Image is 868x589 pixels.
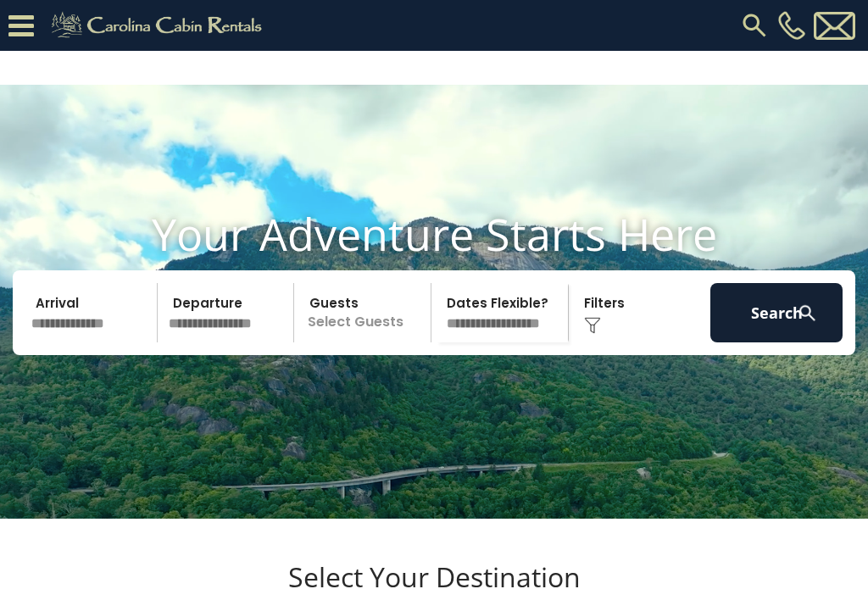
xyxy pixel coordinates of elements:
[42,8,276,42] img: Khaki-logo.png
[584,317,601,334] img: filter--v1.png
[299,283,431,342] p: Select Guests
[797,303,818,324] img: search-regular-white.png
[710,283,843,342] button: Search
[739,10,770,41] img: search-regular.svg
[774,11,810,40] a: [PHONE_NUMBER]
[13,208,855,260] h1: Your Adventure Starts Here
